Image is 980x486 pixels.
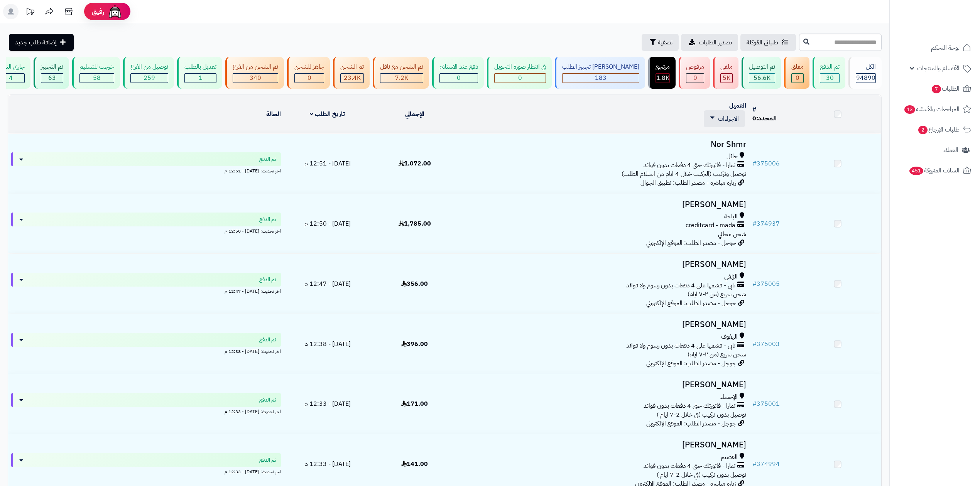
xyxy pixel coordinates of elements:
[656,74,669,83] div: 1810
[80,74,114,83] div: 58
[401,459,428,469] span: 141.00
[344,73,361,83] span: 23.4K
[176,57,224,89] a: تعديل بالطلب 1
[304,339,351,349] span: [DATE] - 12:38 م
[647,57,677,89] a: مرتجع 1.8K
[310,110,345,119] a: تاريخ الطلب
[752,399,757,408] span: #
[721,332,738,341] span: الهفوف
[401,399,428,408] span: 171.00
[894,141,975,159] a: العملاء
[894,120,975,139] a: طلبات الإرجاع2
[224,57,286,89] a: تم الشحن من الفرع 340
[399,159,431,168] span: 1,072.00
[405,110,424,119] a: الإجمالي
[259,155,276,163] span: تم الدفع
[431,57,485,89] a: دفع عند الاستلام 0
[233,62,278,71] div: تم الشحن من الفرع
[820,74,839,83] div: 30
[699,38,732,47] span: تصدير الطلبات
[918,126,928,134] span: 2
[640,178,736,187] span: زيارة مباشرة - مصدر الطلب: تطبيق الجوال
[11,467,281,475] div: اخر تحديث: [DATE] - 12:33 م
[20,4,40,21] a: تحديثات المنصة
[457,73,461,83] span: 0
[122,57,176,89] a: توصيل من الفرع 259
[11,287,281,295] div: اخر تحديث: [DATE] - 12:47 م
[752,399,780,408] a: #375001
[461,440,746,449] h3: [PERSON_NAME]
[752,459,780,469] a: #374994
[686,62,704,71] div: مرفوض
[563,74,639,83] div: 183
[461,260,746,269] h3: [PERSON_NAME]
[646,299,736,308] span: جوجل - مصدر الطلب: الموقع الإلكتروني
[380,74,423,83] div: 7223
[754,73,770,83] span: 56.6K
[395,73,408,83] span: 7.2K
[721,453,738,462] span: القصيم
[184,62,216,71] div: تعديل بالطلب
[622,169,746,179] span: توصيل وتركيب (التركيب خلال 4 ايام من استلام الطلب)
[461,320,746,329] h3: [PERSON_NAME]
[11,166,281,174] div: اخر تحديث: [DATE] - 12:51 م
[752,459,757,469] span: #
[380,62,423,71] div: تم الشحن مع ناقل
[811,57,847,89] a: تم الدفع 30
[71,57,122,89] a: خرجت للتسليم 58
[752,105,756,114] a: #
[259,456,276,464] span: تم الدفع
[931,83,960,94] span: الطلبات
[658,38,672,47] span: تصفية
[724,272,738,281] span: الزلفي
[686,221,735,230] span: creditcard - mada
[595,73,607,83] span: 183
[723,73,730,83] span: 5K
[688,290,746,299] span: شحن سريع (من ٢-٧ ايام)
[752,279,780,289] a: #375005
[752,114,791,123] div: المحدد:
[401,339,428,349] span: 396.00
[250,73,261,83] span: 340
[909,165,960,176] span: السلات المتروكة
[41,62,63,71] div: تم التجهيز
[259,276,276,283] span: تم الدفع
[518,73,522,83] span: 0
[495,74,546,83] div: 0
[657,470,746,479] span: توصيل بدون تركيب (في خلال 2-7 ايام )
[752,279,757,289] span: #
[711,57,740,89] a: ملغي 5K
[485,57,553,89] a: في انتظار صورة التحويل 0
[688,350,746,359] span: شحن سريع (من ٢-٧ ايام)
[331,57,371,89] a: تم الشحن 23.4K
[928,18,973,34] img: logo-2.png
[847,57,883,89] a: الكل94890
[79,62,114,71] div: خرجت للتسليم
[681,34,738,51] a: تصدير الطلبات
[308,73,311,83] span: 0
[796,73,799,83] span: 0
[399,219,431,228] span: 1,785.00
[718,114,739,123] span: الاجراءات
[752,114,756,123] span: 0
[259,216,276,223] span: تم الدفع
[792,74,803,83] div: 0
[752,159,757,168] span: #
[686,74,704,83] div: 0
[340,62,364,71] div: تم الشحن
[894,79,975,98] a: الطلبات7
[931,42,960,53] span: لوحة التحكم
[461,140,746,149] h3: Nor Shmr
[48,73,56,83] span: 63
[461,200,746,209] h3: [PERSON_NAME]
[826,73,834,83] span: 30
[144,73,155,83] span: 259
[904,104,960,115] span: المراجعات والأسئلة
[185,74,216,83] div: 1
[11,407,281,415] div: اخر تحديث: [DATE] - 12:33 م
[199,73,203,83] span: 1
[304,159,351,168] span: [DATE] - 12:51 م
[286,57,331,89] a: جاهز للشحن 0
[749,74,775,83] div: 56583
[720,62,733,71] div: ملغي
